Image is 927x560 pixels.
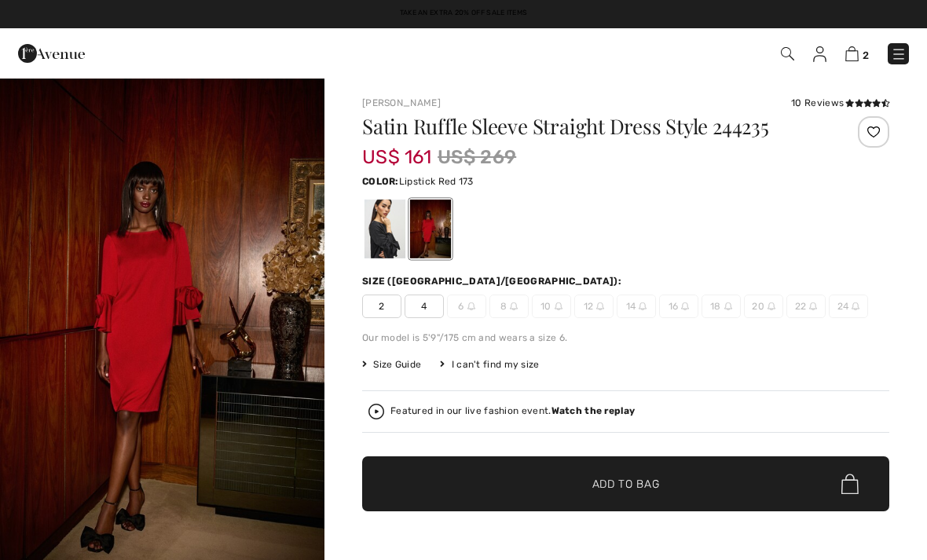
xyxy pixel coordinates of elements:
[410,199,451,258] div: Lipstick Red 173
[362,176,399,187] span: Color:
[467,302,475,310] img: ring-m.svg
[440,357,539,372] div: I can't find my size
[786,295,826,318] span: 22
[390,406,635,416] div: Featured in our live fashion event.
[845,44,869,63] a: 2
[809,302,817,310] img: ring-m.svg
[362,331,889,345] div: Our model is 5'9"/175 cm and wears a size 6.
[592,476,660,492] span: Add to Bag
[841,474,859,494] img: Bag.svg
[362,357,421,372] span: Size Guide
[574,295,614,318] span: 12
[891,46,907,62] img: Menu
[639,302,647,310] img: ring-m.svg
[845,46,859,61] img: Shopping Bag
[681,302,689,310] img: ring-m.svg
[489,295,529,318] span: 8
[781,47,794,60] img: Search
[362,295,401,318] span: 2
[768,302,775,310] img: ring-m.svg
[510,302,518,310] img: ring-m.svg
[532,295,571,318] span: 10
[400,9,528,16] a: Take an Extra 20% Off Sale Items
[18,38,85,69] img: 1ère Avenue
[362,116,801,137] h1: Satin Ruffle Sleeve Straight Dress Style 244235
[829,295,868,318] span: 24
[744,295,783,318] span: 20
[659,295,698,318] span: 16
[365,199,405,258] div: Black
[362,97,441,108] a: [PERSON_NAME]
[438,143,516,171] span: US$ 269
[362,130,431,168] span: US$ 161
[18,45,85,60] a: 1ère Avenue
[362,456,889,511] button: Add to Bag
[555,302,562,310] img: ring-m.svg
[617,295,656,318] span: 14
[447,295,486,318] span: 6
[813,46,826,62] img: My Info
[863,49,869,61] span: 2
[702,295,741,318] span: 18
[399,176,474,187] span: Lipstick Red 173
[362,274,625,288] div: Size ([GEOGRAPHIC_DATA]/[GEOGRAPHIC_DATA]):
[596,302,604,310] img: ring-m.svg
[551,405,636,416] strong: Watch the replay
[368,404,384,419] img: Watch the replay
[405,295,444,318] span: 4
[852,302,859,310] img: ring-m.svg
[724,302,732,310] img: ring-m.svg
[791,96,889,110] div: 10 Reviews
